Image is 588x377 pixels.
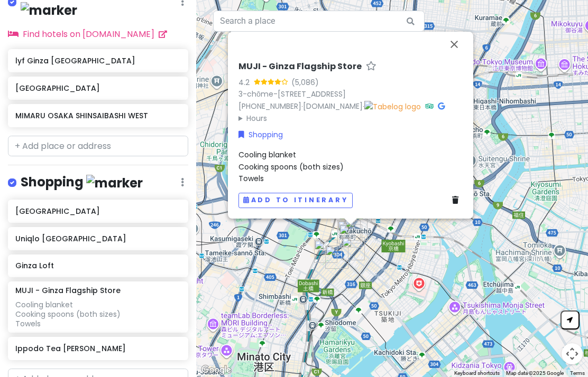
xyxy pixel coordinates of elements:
h6: MIMARU OSAKA SHINSAIBASHI WEST [15,111,180,120]
button: Add to itinerary [238,193,353,208]
button: Close [442,32,467,57]
h6: Uniqlo [GEOGRAPHIC_DATA] [15,234,180,243]
summary: Hours [238,112,463,124]
div: Ginza Kagari - Soba [310,235,342,267]
img: Google [199,363,234,377]
div: (5,086) [291,77,319,88]
h6: Ginza Loft [15,261,180,270]
img: Tabelog [364,101,421,112]
h4: Shopping [21,174,143,191]
button: Keyboard shortcuts [454,370,500,377]
img: marker [21,2,77,18]
a: 3-chōme-[STREET_ADDRESS] [238,89,346,99]
a: Shopping [238,129,283,140]
h6: MUJI - Ginza Flagship Store [238,61,362,72]
span: Cooling blanket Cooking spoons (both sizes) Towels [238,149,344,184]
div: · · [238,61,463,125]
i: Google Maps [438,102,445,110]
a: Terms (opens in new tab) [570,370,585,376]
h6: MUJI - Ginza Flagship Store [15,286,121,295]
div: 4.2 [238,77,254,88]
a: [DOMAIN_NAME] [303,101,363,111]
div: Ippodo Tea Ginza Mitsukoshi [337,233,369,265]
h6: lyf Ginza [GEOGRAPHIC_DATA] [15,56,180,65]
div: MUJI - Ginza Flagship Store [335,220,366,252]
a: Star place [366,61,376,72]
div: Dover Street Market Ginza [321,241,353,273]
span: Map data ©2025 Google [506,370,564,376]
a: Find hotels on [DOMAIN_NAME] [8,28,167,40]
i: Tripadvisor [425,102,434,110]
div: Uniqlo Tokyo [333,216,365,248]
div: Cooling blanket Cooking spoons (both sizes) Towels [15,300,180,329]
h6: [GEOGRAPHIC_DATA] [15,206,180,216]
a: Open this area in Google Maps (opens a new window) [199,363,234,377]
h6: [GEOGRAPHIC_DATA] [15,83,180,93]
a: Delete place [452,195,463,206]
h6: Ippodo Tea [PERSON_NAME] [15,344,180,353]
input: Search a place [213,11,425,32]
img: marker [86,175,143,191]
input: + Add place or address [8,136,188,157]
a: [PHONE_NUMBER] [238,101,301,111]
button: Map camera controls [562,343,583,364]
